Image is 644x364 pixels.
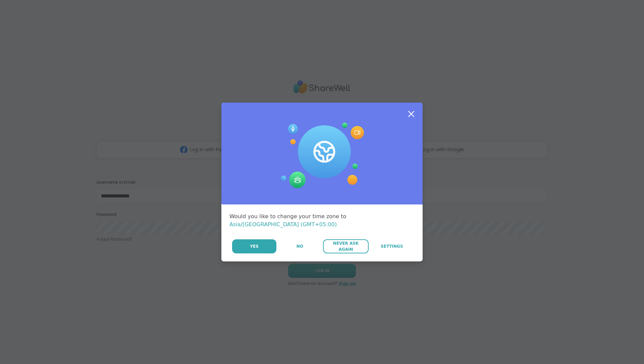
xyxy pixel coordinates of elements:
[326,240,365,252] span: Never Ask Again
[277,239,322,253] button: No
[250,243,259,249] span: Yes
[323,239,368,253] button: Never Ask Again
[229,213,415,229] div: Would you like to change your time zone to
[381,243,403,249] span: Settings
[297,243,303,249] span: No
[369,239,415,253] a: Settings
[229,221,337,228] span: Asia/[GEOGRAPHIC_DATA] (GMT+05:00)
[280,123,364,188] img: Session Experience
[232,239,276,253] button: Yes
